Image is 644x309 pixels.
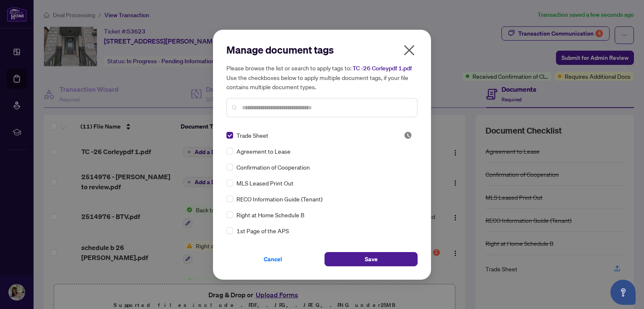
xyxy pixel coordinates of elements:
[325,252,418,266] button: Save
[610,280,636,305] button: Open asap
[404,131,412,139] img: status
[236,147,291,156] span: Agreement to Lease
[226,63,418,91] h5: Please browse the list or search to apply tags to: Use the checkboxes below to apply multiple doc...
[353,64,412,72] span: TC -26 Corleypdf 1.pdf
[404,131,412,139] span: Pending Review
[365,252,378,266] span: Save
[236,194,322,203] span: RECO Information Guide (Tenant)
[236,210,304,219] span: Right at Home Schedule B
[236,226,289,235] span: 1st Page of the APS
[236,162,310,172] span: Confirmation of Cooperation
[226,252,319,266] button: Cancel
[402,44,416,57] span: close
[226,43,418,57] h2: Manage document tags
[264,252,282,266] span: Cancel
[236,131,268,140] span: Trade Sheet
[236,178,293,188] span: MLS Leased Print Out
